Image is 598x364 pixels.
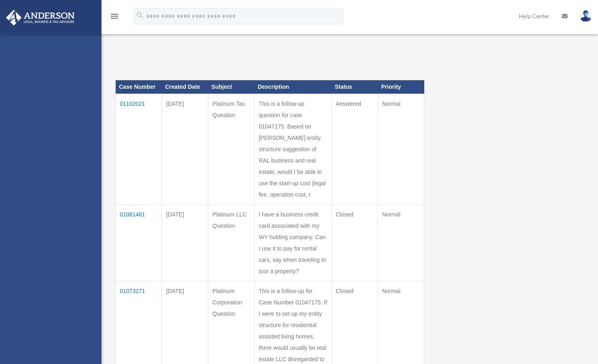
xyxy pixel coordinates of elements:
[136,11,145,20] i: search
[208,80,255,94] th: Subject
[208,205,255,281] td: Platinum LLC Question
[331,80,378,94] th: Status
[110,14,119,21] a: menu
[162,205,208,281] td: [DATE]
[378,205,424,281] td: Normal
[378,94,424,205] td: Normal
[331,94,378,205] td: Answered
[331,205,378,281] td: Closed
[580,10,592,22] img: User Pic
[255,205,332,281] td: I have a business credit card associated with my WY holding company. Can I use it to pay for rent...
[162,94,208,205] td: [DATE]
[116,80,162,94] th: Case Number
[255,94,332,205] td: This is a follow-up question for case 01047175. Based on [PERSON_NAME] entity structure suggestio...
[208,94,255,205] td: Platinum Tax Question
[116,205,162,281] td: 01081461
[255,80,332,94] th: Description
[116,94,162,205] td: 01102021
[378,80,424,94] th: Priority
[4,10,77,26] img: Anderson Advisors Platinum Portal
[162,80,208,94] th: Created Date
[110,11,119,21] i: menu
